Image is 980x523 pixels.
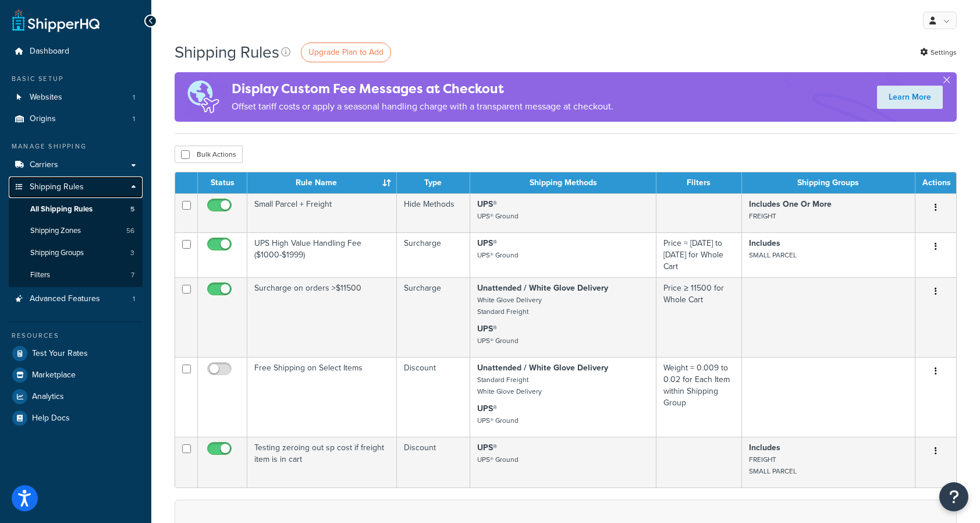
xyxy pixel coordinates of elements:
span: Help Docs [32,414,70,423]
th: Filters [656,172,741,193]
span: Shipping Rules [30,182,84,192]
span: Analytics [32,392,64,402]
li: Websites [9,87,143,108]
a: Help Docs [9,408,143,429]
a: Origins 1 [9,108,143,130]
a: Websites 1 [9,87,143,108]
button: Bulk Actions [175,146,243,163]
th: Type [397,172,471,193]
a: Learn More [877,86,943,109]
a: Shipping Groups 3 [9,242,143,264]
span: Dashboard [30,47,69,56]
p: Offset tariff costs or apply a seasonal handling charge with a transparent message at checkout. [232,98,613,115]
span: Advanced Features [30,294,100,304]
a: Marketplace [9,365,143,386]
span: 7 [131,270,134,280]
span: Marketplace [32,370,76,380]
span: 1 [133,294,135,304]
span: Carriers [30,160,58,170]
td: Price = [DATE] to [DATE] for Whole Cart [656,232,741,277]
span: 5 [130,204,134,214]
strong: UPS® [477,198,497,210]
div: Manage Shipping [9,142,143,151]
li: Shipping Rules [9,176,143,287]
a: Advanced Features 1 [9,288,143,310]
span: 1 [133,93,135,103]
strong: UPS® [477,402,497,415]
th: Rule Name : activate to sort column ascending [247,172,397,193]
small: FREIGHT [749,211,776,221]
td: UPS High Value Handling Fee ($1000-$1999) [247,232,397,277]
li: Origins [9,108,143,130]
td: Weight = 0.009 to 0.02 for Each Item within Shipping Group [656,357,741,437]
div: Basic Setup [9,74,143,84]
button: Open Resource Center [939,482,968,511]
span: Upgrade Plan to Add [308,46,384,58]
span: Shipping Zones [30,226,81,236]
div: Resources [9,331,143,341]
strong: Includes [749,441,780,454]
td: Hide Methods [397,193,471,232]
td: Surcharge [397,277,471,357]
a: ShipperHQ Home [12,9,100,32]
h4: Display Custom Fee Messages at Checkout [232,79,613,98]
strong: Includes One Or More [749,198,832,210]
li: All Shipping Rules [9,199,143,220]
small: White Glove Delivery Standard Freight [477,295,542,317]
a: Analytics [9,386,143,407]
td: Free Shipping on Select Items [247,357,397,437]
a: Settings [920,44,957,61]
small: UPS® Ground [477,211,519,221]
span: 56 [126,226,134,236]
span: Shipping Groups [30,248,84,258]
a: Upgrade Plan to Add [301,43,391,62]
span: Test Your Rates [32,349,88,359]
th: Shipping Groups [742,172,915,193]
h1: Shipping Rules [175,41,279,63]
strong: UPS® [477,441,497,454]
small: FREIGHT SMALL PARCEL [749,454,797,476]
li: Filters [9,264,143,286]
strong: Unattended / White Glove Delivery [477,362,608,374]
span: Websites [30,93,62,103]
a: Dashboard [9,41,143,62]
li: Shipping Zones [9,220,143,242]
strong: UPS® [477,323,497,335]
td: Surcharge [397,232,471,277]
small: Standard Freight White Glove Delivery [477,374,542,397]
span: All Shipping Rules [30,204,93,214]
a: Shipping Rules [9,176,143,198]
li: Advanced Features [9,288,143,310]
img: duties-banner-06bc72dcb5fe05cb3f9472aba00be2ae8eb53ab6f0d8bb03d382ba314ac3c341.png [175,72,232,122]
a: Shipping Zones 56 [9,220,143,242]
small: UPS® Ground [477,415,519,426]
small: UPS® Ground [477,250,519,260]
span: Origins [30,114,56,124]
a: Carriers [9,154,143,176]
td: Small Parcel + Freight [247,193,397,232]
a: All Shipping Rules 5 [9,199,143,220]
th: Shipping Methods [470,172,656,193]
td: Surcharge on orders >$11500 [247,277,397,357]
a: Test Your Rates [9,343,143,364]
small: UPS® Ground [477,335,519,346]
td: Discount [397,437,471,487]
span: Filters [30,270,50,280]
th: Actions [915,172,956,193]
th: Status [198,172,247,193]
small: SMALL PARCEL [749,250,797,260]
td: Testing zeroing out sp cost if freight item is in cart [247,437,397,487]
td: Discount [397,357,471,437]
strong: Unattended / White Glove Delivery [477,282,608,294]
li: Shipping Groups [9,242,143,264]
a: Filters 7 [9,264,143,286]
td: Price ≥ 11500 for Whole Cart [656,277,741,357]
small: UPS® Ground [477,454,519,465]
span: 1 [133,114,135,124]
